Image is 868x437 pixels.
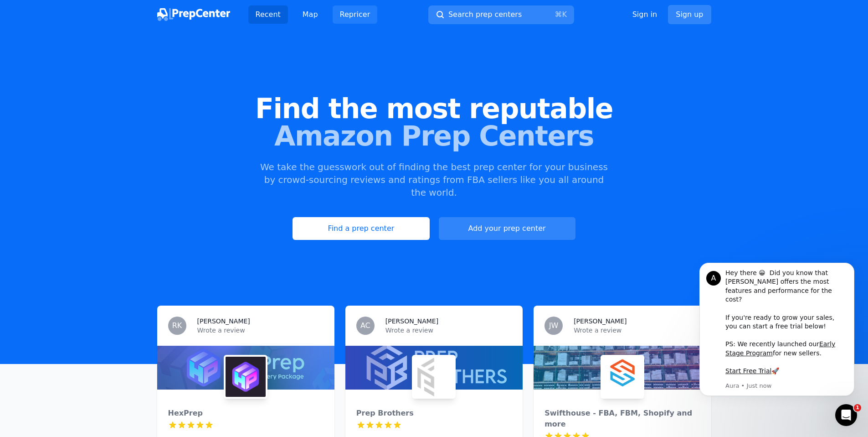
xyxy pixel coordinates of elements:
span: Amazon Prep Centers [15,122,853,150]
h3: [PERSON_NAME] [385,317,438,326]
h3: [PERSON_NAME] [574,317,627,326]
p: We take the guesswork out of finding the best prep center for your business by crowd-sourcing rev... [259,161,609,199]
a: Find a prep center [293,217,429,240]
a: Recent [248,5,288,24]
div: HexPrep [168,408,324,419]
p: Wrote a review [385,326,512,335]
a: Sign in [632,9,657,20]
span: AC [360,322,370,329]
img: HexPrep [226,357,266,397]
span: Find the most reputable [15,95,853,122]
h3: [PERSON_NAME] [197,317,250,326]
div: Prep Brothers [356,408,512,419]
a: Map [295,5,325,24]
span: RK [172,322,182,329]
p: Wrote a review [197,326,324,335]
img: Swifthouse - FBA, FBM, Shopify and more [602,357,642,397]
img: PrepCenter [157,8,230,21]
p: Wrote a review [574,326,700,335]
img: Prep Brothers [414,357,454,397]
kbd: K [562,10,567,19]
a: Sign up [668,5,711,24]
a: Add your prep center [439,217,575,240]
span: 1 [854,404,861,411]
span: JW [549,322,559,329]
iframe: Intercom live chat [835,404,857,426]
a: Repricer [333,5,378,24]
kbd: ⌘ [555,10,562,19]
iframe: Intercom notifications message [686,258,868,412]
span: Search prep centers [448,9,522,20]
div: Swifthouse - FBA, FBM, Shopify and more [544,408,700,430]
button: Search prep centers⌘K [428,5,574,24]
